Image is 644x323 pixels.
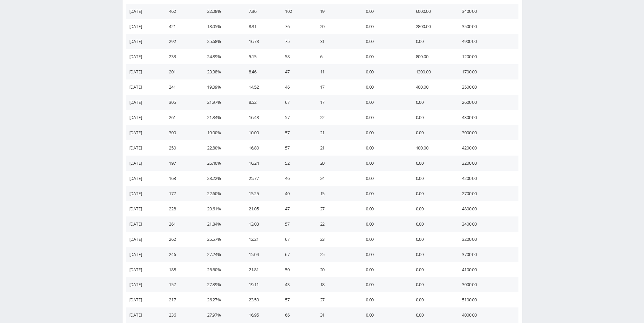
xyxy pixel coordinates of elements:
td: 102 [278,4,313,19]
td: 0.00 [359,186,409,201]
td: [DATE] [126,216,162,232]
td: 31 [313,34,359,49]
td: 0.00 [359,64,409,79]
td: [DATE] [126,95,162,110]
td: 22 [313,216,359,232]
td: 67 [278,95,313,110]
td: 11 [313,64,359,79]
td: 10.00 [242,125,278,140]
td: [DATE] [126,64,162,79]
td: 0.00 [409,247,455,262]
td: 23 [313,232,359,247]
td: 0.00 [409,292,455,307]
td: 163 [162,171,200,186]
td: 3000.00 [455,277,518,292]
td: 4000.00 [455,307,518,323]
td: 0.00 [359,232,409,247]
td: 46 [278,171,313,186]
td: 20 [313,262,359,277]
td: 4200.00 [455,171,518,186]
td: 157 [162,277,200,292]
td: 28.22% [200,171,242,186]
td: 8.52 [242,95,278,110]
td: 57 [278,125,313,140]
td: 1200.00 [409,64,455,79]
td: 27.97% [200,307,242,323]
td: 3700.00 [455,247,518,262]
td: 800.00 [409,49,455,64]
td: 16.78 [242,34,278,49]
td: 6 [313,49,359,64]
td: 25 [313,247,359,262]
td: 3200.00 [455,232,518,247]
td: 13.03 [242,216,278,232]
td: 26.27% [200,292,242,307]
td: 305 [162,95,200,110]
td: 22.80% [200,140,242,156]
td: 27.24% [200,247,242,262]
td: 3500.00 [455,79,518,95]
td: 67 [278,232,313,247]
td: 27 [313,292,359,307]
td: 57 [278,292,313,307]
td: 16.48 [242,110,278,125]
td: [DATE] [126,307,162,323]
td: 22 [313,110,359,125]
td: 0.00 [409,156,455,171]
td: 0.00 [409,216,455,232]
td: 50 [278,262,313,277]
td: 21 [313,125,359,140]
td: 5.15 [242,49,278,64]
td: [DATE] [126,19,162,34]
td: 52 [278,156,313,171]
td: 4100.00 [455,262,518,277]
td: 2700.00 [455,186,518,201]
td: 14.52 [242,79,278,95]
td: 22.60% [200,186,242,201]
td: 4300.00 [455,110,518,125]
td: 0.00 [359,49,409,64]
td: [DATE] [126,292,162,307]
td: 76 [278,19,313,34]
td: 17 [313,95,359,110]
td: 20 [313,156,359,171]
td: 18 [313,277,359,292]
td: 7.36 [242,4,278,19]
td: [DATE] [126,201,162,216]
td: 0.00 [359,95,409,110]
td: 19.11 [242,277,278,292]
td: [DATE] [126,171,162,186]
td: 19.09% [200,79,242,95]
td: 19 [313,4,359,19]
td: [DATE] [126,186,162,201]
td: 0.00 [409,277,455,292]
td: 188 [162,262,200,277]
td: 0.00 [359,34,409,49]
td: 12.21 [242,232,278,247]
td: 19.00% [200,125,242,140]
td: 0.00 [409,186,455,201]
td: 22.08% [200,4,242,19]
td: 16.24 [242,156,278,171]
td: 3200.00 [455,156,518,171]
td: 0.00 [409,95,455,110]
td: [DATE] [126,262,162,277]
td: 0.00 [359,201,409,216]
td: 100.00 [409,140,455,156]
td: 5100.00 [455,292,518,307]
td: [DATE] [126,4,162,19]
td: 23.50 [242,292,278,307]
td: 0.00 [409,171,455,186]
td: 4200.00 [455,140,518,156]
td: 2800.00 [409,19,455,34]
td: 15.04 [242,247,278,262]
td: 241 [162,79,200,95]
td: 421 [162,19,200,34]
td: [DATE] [126,232,162,247]
td: 0.00 [359,79,409,95]
td: 261 [162,110,200,125]
td: 246 [162,247,200,262]
td: 24 [313,171,359,186]
td: 25.57% [200,232,242,247]
td: 236 [162,307,200,323]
